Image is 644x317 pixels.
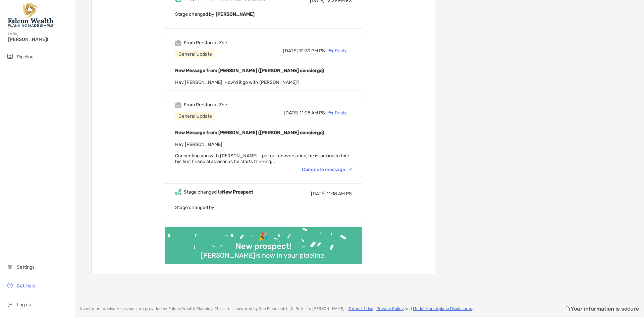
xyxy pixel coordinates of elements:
[328,49,333,53] img: Reply icon
[300,110,325,116] span: 11:25 AM PS
[376,306,404,311] a: Privacy Policy
[175,68,324,73] b: New Message from [PERSON_NAME] ([PERSON_NAME] concierge)
[6,281,14,289] img: get-help icon
[175,189,181,195] img: Event icon
[175,142,349,164] span: Hey [PERSON_NAME], Connecting you with [PERSON_NAME] - per our conversation, he is looking to hir...
[175,80,299,85] span: Hey [PERSON_NAME]! How'd it go with [PERSON_NAME]?
[175,203,352,212] p: Stage changed by:
[8,3,55,27] img: Falcon Wealth Planning Logo
[8,37,71,42] span: [PERSON_NAME]!
[325,109,347,116] div: Reply
[198,251,328,259] div: [PERSON_NAME] is now in your pipeline.
[299,48,325,54] span: 12:39 PM PS
[328,111,333,115] img: Reply icon
[302,167,352,172] div: Complete message
[349,168,352,170] img: Chevron icon
[284,110,299,116] span: [DATE]
[184,102,227,108] div: From Preston at Zoe
[233,242,294,251] div: New prospect!
[175,10,352,18] p: Stage changed by:
[175,50,215,58] div: General Update
[6,52,14,60] img: pipeline icon
[6,263,14,271] img: settings icon
[175,130,324,136] b: New Message from [PERSON_NAME] ([PERSON_NAME] concierge)
[222,189,253,195] b: New Prospect
[327,191,352,197] span: 11:18 AM PS
[571,306,639,312] p: Your information is secure
[283,48,298,54] span: [DATE]
[256,232,271,242] div: 🎉
[325,47,347,54] div: Reply
[175,112,215,120] div: General Update
[216,11,255,17] b: [PERSON_NAME]
[413,306,472,311] a: Model Marketplace Disclosures
[80,306,473,311] p: Investment advisory services are provided by Falcon Wealth Planning . This site is powered by Zoe...
[348,306,373,311] a: Terms of Use
[175,40,181,46] img: Event icon
[311,191,326,197] span: [DATE]
[6,300,14,308] img: logout icon
[17,302,33,308] span: Log out
[175,102,181,108] img: Event icon
[17,54,34,60] span: Pipeline
[184,40,227,46] div: From Preston at Zoe
[17,283,35,289] span: Get Help
[184,189,253,195] div: Stage changed to
[17,264,35,270] span: Settings
[165,227,362,258] img: Confetti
